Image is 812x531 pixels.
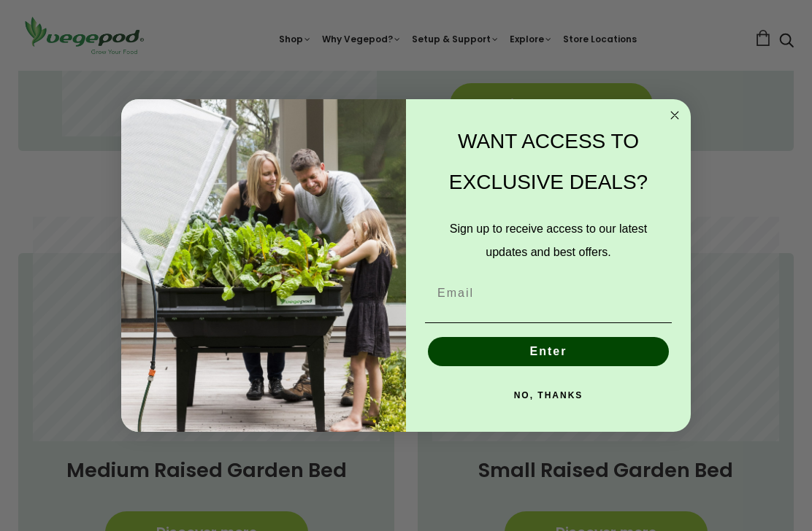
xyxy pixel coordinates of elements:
[666,106,683,124] button: Close dialog
[450,222,647,258] span: Sign up to receive access to our latest updates and best offers.
[121,99,406,433] img: e9d03583-1bb1-490f-ad29-36751b3212ff.jpeg
[425,279,672,308] input: Email
[425,322,672,323] img: underline
[449,130,648,193] span: WANT ACCESS TO EXCLUSIVE DEALS?
[425,381,672,410] button: NO, THANKS
[428,337,669,366] button: Enter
